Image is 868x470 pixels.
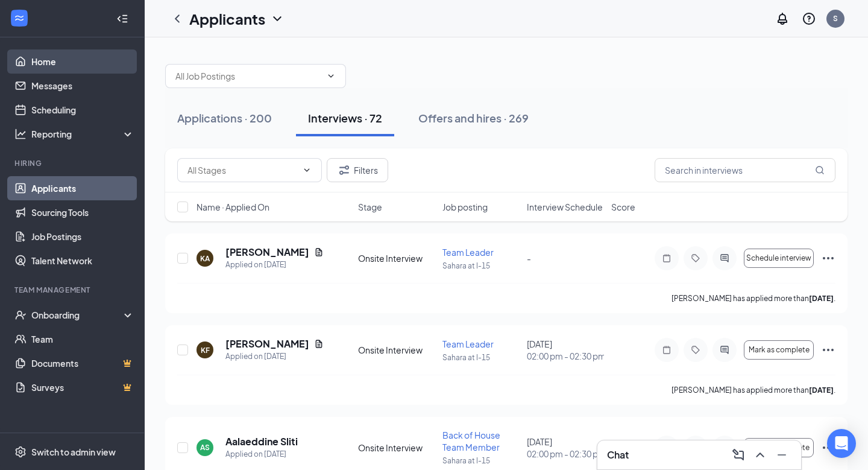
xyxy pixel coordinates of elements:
svg: ActiveChat [717,345,732,355]
div: Hiring [14,158,132,168]
svg: ChevronDown [326,71,336,81]
button: Mark as complete [744,340,814,360]
div: Applications · 200 [177,110,272,125]
h5: [PERSON_NAME] [225,337,309,351]
span: Mark as complete [749,346,810,354]
a: Applicants [31,176,134,200]
input: All Stages [187,164,297,177]
svg: Collapse [116,13,128,25]
input: Search in interviews [655,158,835,182]
svg: ChevronDown [270,11,285,26]
svg: Analysis [14,128,27,140]
div: Applied on [DATE] [225,259,324,271]
svg: Tag [688,253,703,263]
div: Onsite Interview [358,344,435,356]
span: Team Leader [442,338,494,349]
svg: ChevronUp [753,448,767,462]
button: Schedule interview [744,249,814,268]
svg: Document [314,339,324,349]
svg: UserCheck [14,309,27,321]
b: [DATE] [809,294,834,303]
button: ChevronUp [750,445,770,465]
span: Schedule interview [746,254,811,262]
svg: ComposeMessage [731,448,746,462]
a: SurveysCrown [31,375,134,399]
b: [DATE] [809,386,834,395]
button: Filter Filters [327,158,388,182]
a: Talent Network [31,249,134,273]
a: DocumentsCrown [31,351,134,375]
svg: Settings [14,446,27,458]
div: Team Management [14,285,132,295]
div: Onboarding [31,309,124,321]
svg: ActiveChat [717,253,732,263]
div: Onsite Interview [358,442,435,454]
svg: Note [659,345,674,355]
button: ComposeMessage [729,445,748,465]
span: 02:00 pm - 02:30 pm [527,448,604,460]
span: 02:00 pm - 02:30 pm [527,350,604,362]
div: [DATE] [527,338,604,362]
div: Reporting [31,128,135,140]
div: [DATE] [527,436,604,460]
span: Job posting [442,201,488,213]
div: AS [200,442,210,453]
input: All Job Postings [175,69,321,83]
h5: [PERSON_NAME] [225,246,309,259]
svg: Tag [688,345,703,355]
svg: MagnifyingGlass [815,165,825,175]
div: KF [201,345,210,355]
p: Sahara at I-15 [442,456,520,466]
p: [PERSON_NAME] has applied more than . [671,385,835,395]
span: Name · Applied On [197,201,269,213]
p: [PERSON_NAME] has applied more than . [671,293,835,303]
p: Sahara at I-15 [442,261,520,271]
span: Stage [358,201,382,213]
span: Interview Schedule [527,201,603,213]
div: Interviews · 72 [308,110,382,125]
h5: Aalaeddine Sliti [225,435,298,448]
a: Job Postings [31,224,134,249]
span: Team Leader [442,247,494,258]
svg: Filter [337,163,351,177]
button: Minimize [772,445,791,465]
svg: Notifications [775,11,790,26]
a: Sourcing Tools [31,200,134,224]
div: Offers and hires · 269 [418,110,529,125]
svg: Minimize [775,448,789,462]
a: Team [31,327,134,351]
div: KA [200,253,210,264]
h1: Applicants [189,8,265,29]
div: Applied on [DATE] [225,351,324,363]
a: Scheduling [31,98,134,122]
svg: ChevronLeft [170,11,184,26]
button: Mark as complete [744,438,814,457]
span: - [527,253,531,264]
div: Applied on [DATE] [225,448,298,460]
div: Switch to admin view [31,446,116,458]
div: Open Intercom Messenger [827,429,856,458]
svg: Document [314,247,324,257]
svg: Ellipses [821,251,835,265]
a: Messages [31,74,134,98]
div: S [833,13,838,24]
span: Back of House Team Member [442,430,500,453]
svg: Note [659,253,674,263]
a: Home [31,49,134,74]
svg: WorkstreamLogo [13,12,25,24]
h3: Chat [607,448,629,462]
div: Onsite Interview [358,252,435,264]
svg: ChevronDown [302,165,312,175]
p: Sahara at I-15 [442,352,520,363]
span: Score [611,201,635,213]
svg: Ellipses [821,440,835,455]
svg: Ellipses [821,343,835,357]
svg: QuestionInfo [802,11,816,26]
